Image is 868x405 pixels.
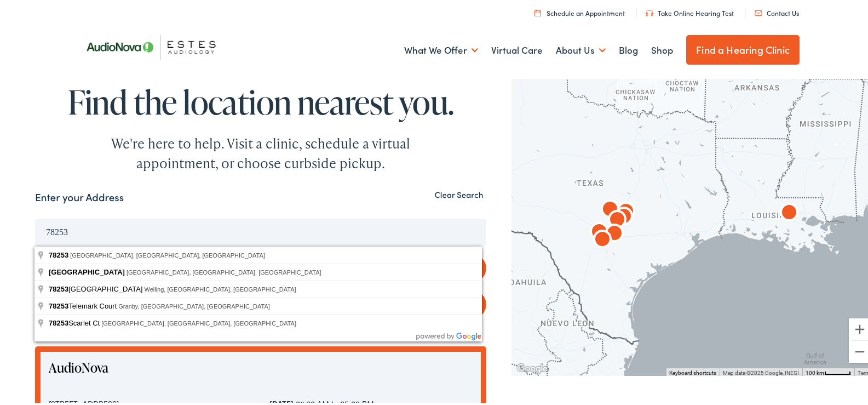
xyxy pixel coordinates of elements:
a: Virtual Care [491,28,543,69]
img: utility icon [534,8,541,15]
span: Welling, [GEOGRAPHIC_DATA], [GEOGRAPHIC_DATA] [144,284,296,291]
button: Map Scale: 100 km per 45 pixels [802,367,854,374]
div: We're here to help. Visit a clinic, schedule a virtual appointment, or choose curbside pickup. [85,132,436,172]
div: AudioNova [589,226,616,252]
img: utility icon [755,9,762,14]
span: Telemark Court [49,300,118,309]
button: Keyboard shortcuts [669,368,716,375]
div: AudioNova [586,218,612,244]
a: Schedule an Appointment [534,7,625,16]
img: Google [514,360,550,374]
span: 100 km [806,368,824,374]
a: Blog [619,28,638,69]
a: What We Offer [404,28,478,69]
span: [GEOGRAPHIC_DATA], [GEOGRAPHIC_DATA], [GEOGRAPHIC_DATA] [127,267,321,274]
a: About Us [556,28,606,69]
a: AudioNova [49,357,108,375]
span: [GEOGRAPHIC_DATA], [GEOGRAPHIC_DATA], [GEOGRAPHIC_DATA] [101,318,296,325]
div: AudioNova [776,199,802,225]
div: AudioNova [611,203,637,229]
div: AudioNova [597,196,623,222]
div: AudioNova [604,206,630,232]
span: [GEOGRAPHIC_DATA], [GEOGRAPHIC_DATA], [GEOGRAPHIC_DATA] [70,250,265,257]
span: 78253 [49,300,68,309]
a: Take Online Hearing Test [646,7,734,16]
img: utility icon [646,8,653,15]
label: Enter your Address [35,188,124,204]
span: Scarlet Ct [49,317,101,326]
span: Granby, [GEOGRAPHIC_DATA], [GEOGRAPHIC_DATA] [118,301,269,308]
span: 78253 [49,283,68,292]
span: [GEOGRAPHIC_DATA] [49,283,144,292]
h1: Find the location nearest you. [35,82,486,118]
a: Open this area in Google Maps (opens a new window) [514,360,550,374]
span: 78253 [49,317,68,326]
input: Enter your address or zip code [35,217,486,244]
a: Shop [651,28,673,69]
span: Map data ©2025 Google, INEGI [723,368,799,374]
a: Find a Hearing Clinic [686,33,800,63]
span: 78253 [49,249,68,258]
a: Contact Us [755,7,799,16]
button: Clear Search [431,188,486,198]
span: [GEOGRAPHIC_DATA] [49,266,125,275]
div: AudioNova [613,198,639,224]
div: AudioNova [601,220,628,246]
